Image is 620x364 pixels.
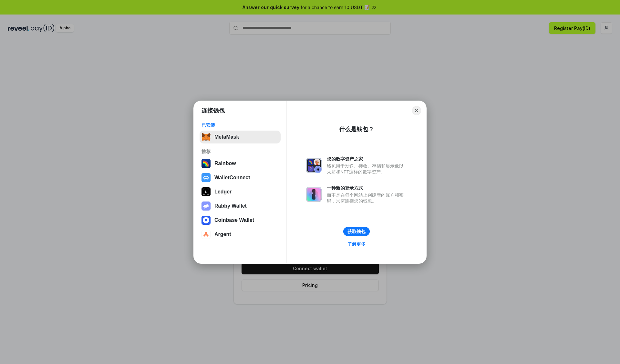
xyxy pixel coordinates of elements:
[306,187,322,202] img: svg+xml,%3Csvg%20xmlns%3D%22http%3A%2F%2Fwww.w3.org%2F2000%2Fsvg%22%20fill%3D%22none%22%20viewBox...
[200,171,281,184] button: WalletConnect
[200,157,281,170] button: Rainbow
[201,149,279,154] div: 推荐
[201,122,279,128] div: 已安装
[344,240,369,248] a: 了解更多
[201,107,225,114] h1: 连接钱包
[201,133,211,142] img: svg+xml,%3Csvg%20fill%3D%22none%22%20height%3D%2233%22%20viewBox%3D%220%200%2035%2033%22%20width%...
[214,161,236,166] div: Rainbow
[214,217,254,223] div: Coinbase Wallet
[214,175,250,181] div: WalletConnect
[201,230,211,239] img: svg+xml,%3Csvg%20width%3D%2228%22%20height%3D%2228%22%20viewBox%3D%220%200%2028%2028%22%20fill%3D...
[214,203,247,209] div: Rabby Wallet
[412,106,421,115] button: Close
[347,241,366,247] div: 了解更多
[201,202,211,211] img: svg+xml,%3Csvg%20xmlns%3D%22http%3A%2F%2Fwww.w3.org%2F2000%2Fsvg%22%20fill%3D%22none%22%20viewBox...
[200,214,281,227] button: Coinbase Wallet
[200,228,281,241] button: Argent
[327,156,407,162] div: 您的数字资产之家
[347,229,366,234] div: 获取钱包
[327,163,407,175] div: 钱包用于发送、接收、存储和显示像以太坊和NFT这样的数字资产。
[200,200,281,212] button: Rabby Wallet
[214,189,232,195] div: Ledger
[201,159,211,168] img: svg+xml,%3Csvg%20width%3D%22120%22%20height%3D%22120%22%20viewBox%3D%220%200%20120%20120%22%20fil...
[201,187,211,196] img: svg+xml,%3Csvg%20xmlns%3D%22http%3A%2F%2Fwww.w3.org%2F2000%2Fsvg%22%20width%3D%2228%22%20height%3...
[201,173,211,182] img: svg+xml,%3Csvg%20width%3D%2228%22%20height%3D%2228%22%20viewBox%3D%220%200%2028%2028%22%20fill%3D...
[200,131,281,143] button: MetaMask
[201,216,211,225] img: svg+xml,%3Csvg%20width%3D%2228%22%20height%3D%2228%22%20viewBox%3D%220%200%2028%2028%22%20fill%3D...
[327,192,407,204] div: 而不是在每个网站上创建新的账户和密码，只需连接您的钱包。
[306,158,322,173] img: svg+xml,%3Csvg%20xmlns%3D%22http%3A%2F%2Fwww.w3.org%2F2000%2Fsvg%22%20fill%3D%22none%22%20viewBox...
[200,185,281,198] button: Ledger
[214,134,239,140] div: MetaMask
[214,231,231,237] div: Argent
[343,227,370,236] button: 获取钱包
[339,125,374,133] div: 什么是钱包？
[327,185,407,191] div: 一种新的登录方式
